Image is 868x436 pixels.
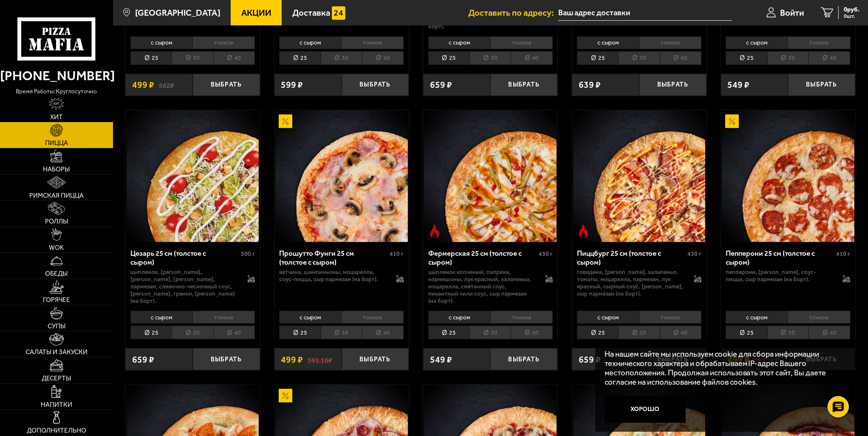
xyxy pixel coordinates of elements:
span: [GEOGRAPHIC_DATA] [135,8,221,17]
span: Римская пицца [29,193,84,199]
li: с сыром [130,311,192,324]
li: тонкое [788,36,850,49]
li: 40 [213,51,255,65]
img: Острое блюдо [428,224,441,238]
li: тонкое [490,311,553,324]
img: 15daf4d41897b9f0e9f617042186c801.svg [332,6,345,20]
li: 25 [279,51,320,65]
span: 0 шт. [844,14,860,19]
span: 500 г [241,250,255,257]
li: 30 [172,51,213,65]
button: Выбрать [342,74,409,96]
span: 0 руб. [844,6,860,13]
div: Пепперони 25 см (толстое с сыром) [726,249,834,266]
li: тонкое [639,311,701,324]
li: тонкое [490,36,553,49]
li: 40 [511,51,552,65]
li: с сыром [577,311,639,324]
img: Пепперони 25 см (толстое с сыром) [722,110,854,243]
a: Острое блюдоФермерская 25 см (толстое с сыром) [423,110,557,243]
li: 40 [362,51,404,65]
button: Выбрать [342,348,409,370]
li: 40 [511,326,552,339]
p: На нашем сайте мы используем cookie для сбора информации технического характера и обрабатываем IP... [605,349,842,387]
input: Ваш адрес доставки [558,5,732,21]
a: Цезарь 25 см (толстое с сыром) [125,110,260,243]
li: 40 [660,326,701,339]
span: Пицца [45,140,68,146]
li: тонкое [639,36,701,49]
li: 25 [428,51,469,65]
span: Роллы [45,218,68,225]
img: Пиццбург 25 см (толстое с сыром) [573,110,706,243]
span: 639 ₽ [579,80,601,89]
li: 30 [172,326,213,339]
li: с сыром [577,36,639,49]
button: Выбрать [788,74,855,96]
span: Напитки [41,402,72,408]
li: с сыром [428,311,490,324]
button: Выбрать [490,348,557,370]
span: Доставить по адресу: [468,8,558,17]
li: 40 [660,51,701,65]
li: 30 [767,326,809,339]
li: тонкое [788,311,850,324]
li: 25 [428,326,469,339]
span: 549 ₽ [728,80,750,89]
li: 25 [726,326,767,339]
li: с сыром [130,36,192,49]
span: Салаты и закуски [25,349,88,355]
span: Наборы [43,166,70,173]
li: тонкое [341,36,404,49]
span: 410 г [836,250,850,257]
li: 25 [130,326,172,339]
span: Хит [50,114,63,120]
span: 599 ₽ [281,80,303,89]
li: 40 [362,326,404,339]
li: 30 [767,51,809,65]
span: 499 ₽ [281,355,303,364]
li: 40 [809,51,850,65]
span: Горячее [43,297,70,303]
span: WOK [49,245,64,251]
li: тонкое [192,36,255,49]
img: Цезарь 25 см (толстое с сыром) [127,110,259,243]
li: 40 [213,326,255,339]
span: 549 ₽ [430,355,452,364]
li: 25 [577,326,618,339]
span: Обеды [45,271,68,277]
li: 25 [130,51,172,65]
li: с сыром [279,311,341,324]
button: Выбрать [490,74,557,96]
img: Акционный [725,115,739,128]
a: АкционныйПепперони 25 см (толстое с сыром) [721,110,855,243]
li: тонкое [341,311,404,324]
li: с сыром [726,36,788,49]
span: Супы [48,323,65,330]
p: цыпленок, [PERSON_NAME], [PERSON_NAME], [PERSON_NAME], пармезан, сливочно-чесночный соус, [PERSON... [130,268,238,305]
span: 430 г [687,250,701,257]
p: пепперони, [PERSON_NAME], соус-пицца, сыр пармезан (на борт). [726,268,834,283]
li: с сыром [279,36,341,49]
div: Фермерская 25 см (толстое с сыром) [428,249,537,266]
div: Прошутто Фунги 25 см (толстое с сыром) [279,249,387,266]
s: 591.16 ₽ [308,355,332,364]
img: Акционный [279,115,292,128]
span: 499 ₽ [132,80,154,89]
span: Дополнительно [27,428,86,434]
span: 410 г [390,250,404,257]
p: цыпленок копченый, паприка, корнишоны, лук красный, халапеньо, моцарелла, сметанный соус, пикантн... [428,268,536,305]
li: 30 [469,51,511,65]
span: Десерты [42,375,71,382]
li: 30 [321,326,362,339]
span: 430 г [539,250,553,257]
button: Хорошо [605,396,686,423]
li: 25 [726,51,767,65]
li: с сыром [428,36,490,49]
li: 30 [618,51,659,65]
img: Прошутто Фунги 25 см (толстое с сыром) [275,110,408,243]
li: 30 [469,326,511,339]
li: 25 [577,51,618,65]
a: АкционныйПрошутто Фунги 25 см (толстое с сыром) [274,110,409,243]
li: 30 [618,326,659,339]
